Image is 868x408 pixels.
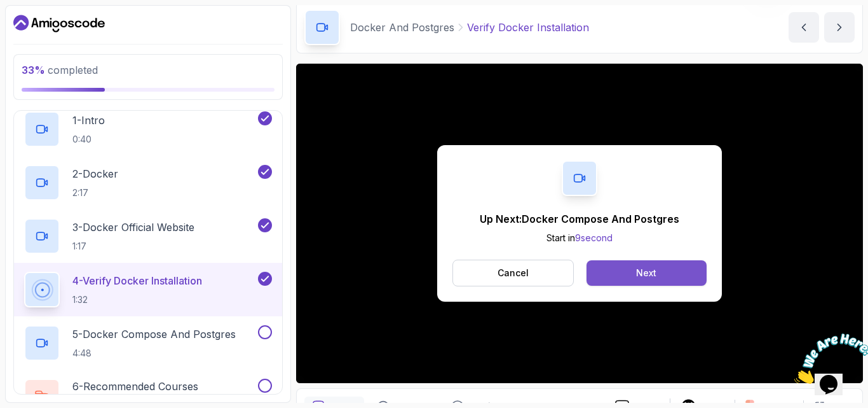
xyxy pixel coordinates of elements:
[72,327,236,342] p: 5 - Docker Compose And Postgres
[5,5,84,55] img: Chat attention grabber
[13,13,105,34] a: Dashboard
[72,133,105,146] p: 0:40
[24,325,272,361] button: 5-Docker Compose And Postgres4:48
[72,240,194,253] p: 1:17
[789,328,868,389] iframe: chat widget
[587,260,707,286] button: Next
[24,272,272,307] button: 4-Verify Docker Installation1:32
[636,267,656,279] div: Next
[72,220,194,235] p: 3 - Docker Official Website
[452,260,574,286] button: Cancel
[24,111,272,147] button: 1-Intro0:40
[72,273,202,288] p: 4 - Verify Docker Installation
[480,232,679,244] p: Start in
[72,186,118,199] p: 2:17
[789,12,819,43] button: previous content
[5,5,10,16] span: 1
[824,12,855,43] button: next content
[72,113,105,128] p: 1 - Intro
[72,379,198,394] p: 6 - Recommended Courses
[24,218,272,254] button: 3-Docker Official Website1:17
[467,20,589,35] p: Verify Docker Installation
[72,293,202,306] p: 1:32
[480,211,679,227] p: Up Next: Docker Compose And Postgres
[72,347,236,360] p: 4:48
[498,267,529,279] p: Cancel
[72,166,118,181] p: 2 - Docker
[24,165,272,200] button: 2-Docker2:17
[575,232,613,243] span: 9 second
[22,64,98,76] span: completed
[22,64,45,76] span: 33 %
[350,20,454,35] p: Docker And Postgres
[296,64,863,383] iframe: 4 - Verify Docker Installation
